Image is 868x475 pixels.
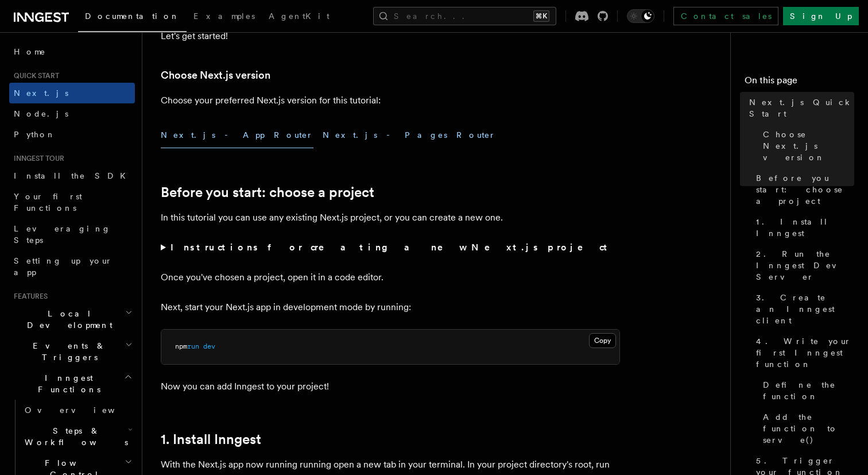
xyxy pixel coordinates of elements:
[20,425,128,448] span: Steps & Workflows
[9,41,135,62] a: Home
[756,335,854,370] span: 4. Write your first Inngest function
[161,184,374,200] a: Before you start: choose a project
[9,154,64,163] span: Inngest tour
[323,122,496,148] button: Next.js - Pages Router
[25,406,143,415] span: Overview
[9,186,135,218] a: Your first Functions
[589,333,616,348] button: Copy
[749,96,854,119] span: Next.js Quick Start
[783,7,859,25] a: Sign Up
[20,400,135,420] a: Overview
[161,379,620,395] p: Now you can add Inngest to your project!
[763,411,854,446] span: Add the function to serve()
[751,287,854,331] a: 3. Create an Inngest client
[193,11,255,21] span: Examples
[9,372,124,395] span: Inngest Functions
[758,374,854,407] a: Define the function
[161,92,620,109] p: Choose your preferred Next.js version for this tutorial:
[533,10,549,22] kbd: ⌘K
[756,248,854,283] span: 2. Run the Inngest Dev Server
[14,130,56,139] span: Python
[9,340,125,363] span: Events & Triggers
[756,216,854,239] span: 1. Install Inngest
[751,168,854,211] a: Before you start: choose a project
[751,331,854,374] a: 4. Write your first Inngest function
[161,28,620,44] p: Let's get started!
[14,192,82,213] span: Your first Functions
[9,335,135,368] button: Events & Triggers
[9,103,135,124] a: Node.js
[751,211,854,244] a: 1. Install Inngest
[758,124,854,168] a: Choose Next.js version
[187,3,262,31] a: Examples
[673,7,778,25] a: Contact sales
[9,292,48,301] span: Features
[756,172,854,207] span: Before you start: choose a project
[763,379,854,402] span: Define the function
[373,7,556,25] button: Search...⌘K
[9,165,135,186] a: Install the SDK
[756,292,854,326] span: 3. Create an Inngest client
[161,431,261,447] a: 1. Install Inngest
[161,269,620,285] p: Once you've chosen a project, open it in a code editor.
[758,407,854,450] a: Add the function to serve()
[203,342,215,350] span: dev
[9,250,135,283] a: Setting up your app
[14,88,68,98] span: Next.js
[627,9,654,23] button: Toggle dark mode
[175,342,187,350] span: npm
[14,109,68,118] span: Node.js
[9,218,135,250] a: Leveraging Steps
[170,242,612,253] strong: Instructions for creating a new Next.js project
[14,224,111,245] span: Leveraging Steps
[9,83,135,103] a: Next.js
[161,299,620,315] p: Next, start your Next.js app in development mode by running:
[763,129,854,163] span: Choose Next.js version
[262,3,336,31] a: AgentKit
[9,303,135,335] button: Local Development
[161,122,313,148] button: Next.js - App Router
[187,342,199,350] span: run
[161,210,620,226] p: In this tutorial you can use any existing Next.js project, or you can create a new one.
[85,11,180,21] span: Documentation
[20,420,135,453] button: Steps & Workflows
[745,92,854,124] a: Next.js Quick Start
[14,46,46,57] span: Home
[9,71,59,80] span: Quick start
[14,171,133,180] span: Install the SDK
[14,256,113,277] span: Setting up your app
[161,240,620,256] summary: Instructions for creating a new Next.js project
[161,67,270,83] a: Choose Next.js version
[9,124,135,145] a: Python
[745,74,854,92] h4: On this page
[9,368,135,400] button: Inngest Functions
[751,244,854,287] a: 2. Run the Inngest Dev Server
[9,308,125,331] span: Local Development
[269,11,330,21] span: AgentKit
[78,3,187,32] a: Documentation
